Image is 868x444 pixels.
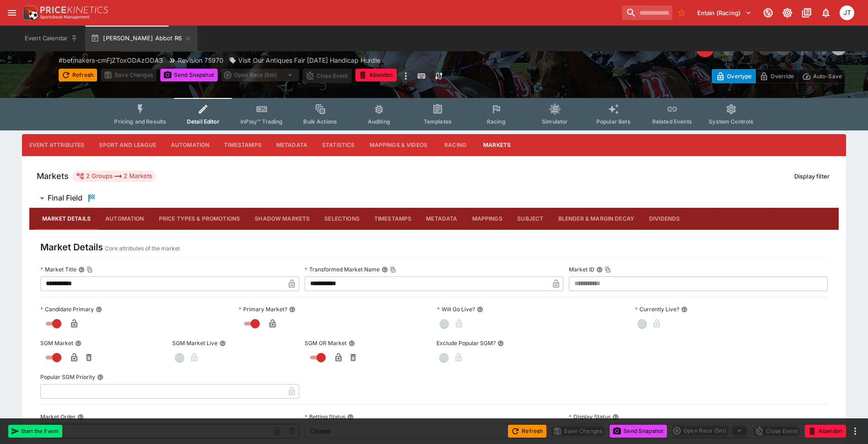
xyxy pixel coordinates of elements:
[303,118,337,125] span: Bulk Actions
[76,171,152,182] div: 2 Groups 2 Markets
[355,69,397,81] button: Abandon
[160,69,218,81] button: Send Snapshot
[798,69,846,83] button: Auto-Save
[347,414,354,420] button: Betting Status
[367,208,419,230] button: Timestamps
[424,118,452,125] span: Templates
[551,208,642,230] button: Blender & Margin Decay
[37,171,69,181] h5: Markets
[87,266,93,273] button: Copy To Clipboard
[164,134,217,156] button: Automation
[229,55,380,65] div: Visit Our Antiques Fair 25Th October Handicap Hurdle
[77,414,84,420] button: Market Order
[612,414,619,420] button: Display Status
[755,69,798,83] button: Override
[508,425,546,438] button: Refresh
[92,134,163,156] button: Sport and League
[239,305,287,313] p: Primary Market?
[596,266,603,273] button: Market IDCopy To Clipboard
[269,134,315,156] button: Metadata
[850,426,861,437] button: more
[22,134,92,156] button: Event Attributes
[712,69,846,83] div: Start From
[709,118,753,125] span: System Controls
[727,71,752,81] p: Overtype
[247,208,317,230] button: Shadow Markets
[75,340,82,347] button: SGM Market
[390,266,396,273] button: Copy To Clipboard
[610,425,667,438] button: Send Snapshot
[712,69,756,83] button: Overtype
[510,208,551,230] button: Subject
[40,265,76,273] p: Market Title
[40,305,94,313] p: Candidate Primary
[770,71,794,81] p: Override
[217,134,269,156] button: Timestamps
[400,69,411,83] button: more
[840,5,854,20] div: Josh Tanner
[497,340,504,347] button: Exclude Popular SGM?
[40,339,73,347] p: SGM Market
[569,265,595,273] p: Market ID
[178,55,224,65] p: Revision 75970
[35,208,98,230] button: Market Details
[382,266,388,273] button: Transformed Market NameCopy To Clipboard
[760,5,776,21] button: Connected to PK
[221,69,299,81] div: split button
[238,55,380,65] p: Visit Our Antiques Fair [DATE] Handicap Hurdle
[59,55,163,65] p: Copy To Clipboard
[674,5,689,20] button: No Bookmarks
[805,425,846,438] button: Abandon
[40,373,95,381] p: Popular SGM Priority
[40,6,108,13] img: PriceKinetics
[240,118,283,125] span: InPlay™ Trading
[805,426,846,435] span: Mark an event as closed and abandoned.
[305,339,347,347] p: SGM OR Market
[476,134,518,156] button: Markets
[798,5,815,21] button: Documentation
[349,340,355,347] button: SGM OR Market
[219,340,226,347] button: SGM Market Live
[789,169,835,184] button: Display filter
[671,424,748,437] div: split button
[78,266,85,273] button: Market TitleCopy To Clipboard
[305,413,345,421] p: Betting Status
[289,306,295,313] button: Primary Market?
[8,425,62,438] button: Start the Event
[596,118,631,125] span: Popular Bets
[542,118,568,125] span: Simulator
[59,69,97,81] button: Refresh
[779,5,796,21] button: Toggle light/dark mode
[20,4,38,22] img: PriceKinetics Logo
[569,413,611,421] p: Display Status
[48,193,82,203] h6: Final Field
[107,98,761,130] div: Event type filters
[837,3,857,23] button: Josh Tanner
[355,70,397,79] span: Mark an event as closed and abandoned.
[98,208,152,230] button: Automation
[187,118,219,125] span: Detail Editor
[114,118,166,125] span: Pricing and Results
[40,15,90,19] img: Sportsbook Management
[96,306,102,313] button: Candidate Primary
[105,244,180,253] p: Core attributes of the market
[97,374,104,380] button: Popular SGM Priority
[435,134,476,156] button: Racing
[40,241,103,253] h4: Market Details
[305,265,380,273] p: Transformed Market Name
[652,118,692,125] span: Related Events
[85,26,197,51] button: [PERSON_NAME] Abbot R6
[605,266,611,273] button: Copy To Clipboard
[622,5,672,20] input: search
[4,5,20,21] button: open drawer
[419,208,464,230] button: Metadata
[681,306,688,313] button: Currently Live?
[362,134,435,156] button: Mappings & Videos
[635,305,679,313] p: Currently Live?
[813,71,842,81] p: Auto-Save
[818,5,834,21] button: Notifications
[477,306,483,313] button: Will Go Live?
[437,339,496,347] p: Exclude Popular SGM?
[368,118,390,125] span: Auditing
[19,26,83,51] button: Event Calendar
